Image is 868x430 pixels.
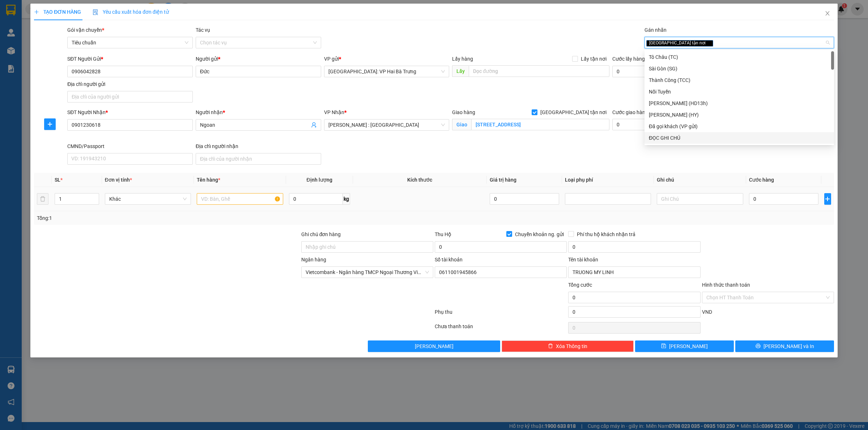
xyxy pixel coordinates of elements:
[548,343,553,349] span: delete
[568,266,700,278] input: Tên tài khoản
[307,177,332,183] span: Định lượng
[109,194,187,204] span: Khác
[649,111,830,119] div: [PERSON_NAME] (HY)
[72,37,188,48] span: Tiêu chuẩn
[644,74,834,86] div: Thành Công (TCC)
[434,308,567,321] div: Phụ thu
[44,121,55,127] span: plus
[635,340,734,352] button: save[PERSON_NAME]
[817,4,838,24] button: Close
[644,27,667,33] label: Gán nhãn
[649,134,830,142] div: ĐỌC GHI CHÚ
[67,55,193,63] div: SĐT Người Gửi
[469,65,609,77] input: Dọc đường
[306,267,429,278] span: Vietcombank - Ngân hàng TMCP Ngoại Thương Việt Nam
[107,22,153,28] span: 0109597835
[196,27,210,33] label: Tác vụ
[825,196,831,202] span: plus
[612,119,692,130] input: Cước giao hàng
[55,177,60,183] span: SL
[3,19,55,31] span: [PHONE_NUMBER]
[407,177,432,183] span: Kích thước
[67,108,193,116] div: SĐT Người Nhận
[368,340,500,352] button: [PERSON_NAME]
[644,109,834,121] div: Hoàng Yến (HY)
[702,282,750,288] label: Hình thức thanh toán
[324,55,450,63] div: VP gửi
[196,142,321,150] div: Địa chỉ người nhận
[311,122,317,128] span: user-add
[107,22,120,28] strong: MST:
[612,56,645,62] label: Cước lấy hàng
[490,177,516,183] span: Giá trị hàng
[67,80,193,88] div: Địa chỉ người gửi
[452,65,469,77] span: Lấy
[825,10,830,16] span: close
[644,86,834,97] div: Nối Tuyến
[301,257,326,262] label: Ngân hàng
[824,193,831,205] button: plus
[67,27,104,33] span: Gói vận chuyển
[328,66,445,77] span: Hà Nội: VP Hai Bà Trưng
[714,38,716,47] input: Gán nhãn
[649,76,830,84] div: Thành Công (TCC)
[196,153,321,165] input: Địa chỉ của người nhận
[657,193,743,205] input: Ghi Chú
[67,91,193,103] input: Địa chỉ của người gửi
[490,193,559,205] input: 0
[556,342,587,350] span: Xóa Thông tin
[644,97,834,109] div: Huy Dương (HD13h)
[756,343,761,349] span: printer
[702,309,712,315] span: VND
[578,55,609,63] span: Lấy tận nơi
[735,340,834,352] button: printer[PERSON_NAME] và In
[93,9,98,15] img: icon
[301,231,341,237] label: Ghi chú đơn hàng
[512,230,567,238] span: Chuyển khoản ng. gửi
[644,121,834,132] div: Đã gọi khách (VP gửi)
[197,193,283,205] input: VD: Bàn, Ghế
[649,99,830,107] div: [PERSON_NAME] (HD13h)
[301,241,433,253] input: Ghi chú đơn hàng
[669,342,708,350] span: [PERSON_NAME]
[34,9,81,15] span: TẠO ĐƠN HÀNG
[67,142,193,150] div: CMND/Passport
[644,63,834,74] div: Sài Gòn (SG)
[31,3,126,13] strong: PHIẾU DÁN LÊN HÀNG
[59,15,103,35] span: CÔNG TY TNHH CHUYỂN PHÁT NHANH BẢO AN
[343,193,350,205] span: kg
[196,55,321,63] div: Người gửi
[644,51,834,63] div: Tô Châu (TC)
[415,342,454,350] span: [PERSON_NAME]
[93,9,169,15] span: Yêu cầu xuất hóa đơn điện tử
[574,230,638,238] span: Phí thu hộ khách nhận trả
[196,108,321,116] div: Người nhận
[537,108,609,116] span: [GEOGRAPHIC_DATA] tận nơi
[612,66,706,77] input: Cước lấy hàng
[37,193,48,205] button: delete
[328,120,445,130] span: Hồ Chí Minh : Kho Quận 12
[649,122,830,130] div: Đã gọi khách (VP gửi)
[435,231,451,237] span: Thu Hộ
[471,119,609,130] input: Giao tận nơi
[654,173,746,187] th: Ghi chú
[649,65,830,73] div: Sài Gòn (SG)
[763,342,814,350] span: [PERSON_NAME] và In
[435,266,567,278] input: Số tài khoản
[646,40,713,47] span: [GEOGRAPHIC_DATA] tận nơi
[435,257,463,262] label: Số tài khoản
[661,343,666,349] span: save
[562,173,654,187] th: Loại phụ phí
[34,9,39,14] span: plus
[105,177,132,183] span: Đơn vị tính
[649,88,830,96] div: Nối Tuyến
[749,177,774,183] span: Cước hàng
[3,40,75,60] span: Mã đơn: VHBT1208250018
[612,109,648,115] label: Cước giao hàng
[649,53,830,61] div: Tô Châu (TC)
[44,118,56,130] button: plus
[568,257,598,262] label: Tên tài khoản
[20,19,38,25] strong: CSKH:
[707,41,710,45] span: close
[434,322,567,335] div: Chưa thanh toán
